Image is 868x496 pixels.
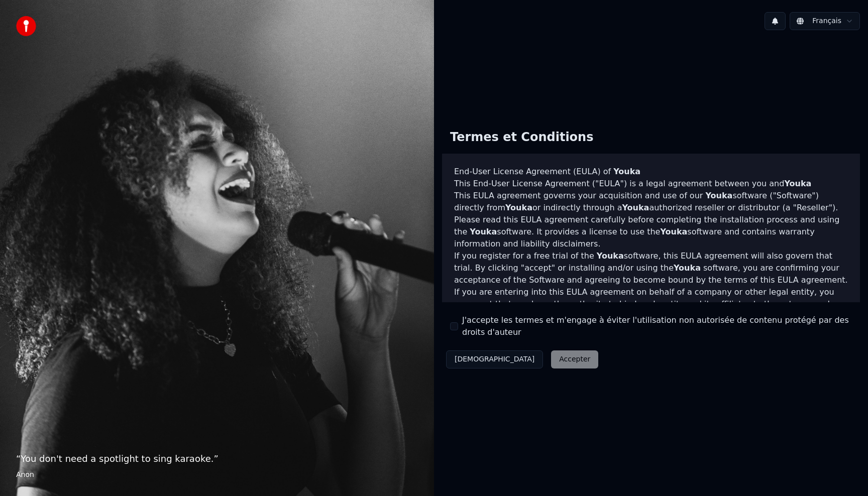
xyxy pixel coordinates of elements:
span: Youka [784,179,811,188]
span: Youka [705,191,732,200]
img: youka [16,16,36,36]
h3: End-User License Agreement (EULA) of [454,166,848,178]
span: Youka [613,167,640,176]
p: This End-User License Agreement ("EULA") is a legal agreement between you and [454,178,848,190]
p: If you register for a free trial of the software, this EULA agreement will also govern that trial... [454,250,848,286]
label: J'accepte les termes et m'engage à éviter l'utilisation non autorisée de contenu protégé par des ... [462,314,852,338]
span: Youka [660,227,687,236]
span: Youka [597,251,624,261]
button: [DEMOGRAPHIC_DATA] [446,350,543,368]
p: If you are entering into this EULA agreement on behalf of a company or other legal entity, you re... [454,286,848,346]
span: Youka [674,263,701,273]
p: “ You don't need a spotlight to sing karaoke. ” [16,452,418,466]
p: Please read this EULA agreement carefully before completing the installation process and using th... [454,214,848,250]
span: Youka [470,227,497,236]
span: Youka [505,203,532,212]
p: This EULA agreement governs your acquisition and use of our software ("Software") directly from o... [454,190,848,214]
footer: Anon [16,470,418,480]
div: Termes et Conditions [442,121,601,154]
span: Youka [622,203,649,212]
